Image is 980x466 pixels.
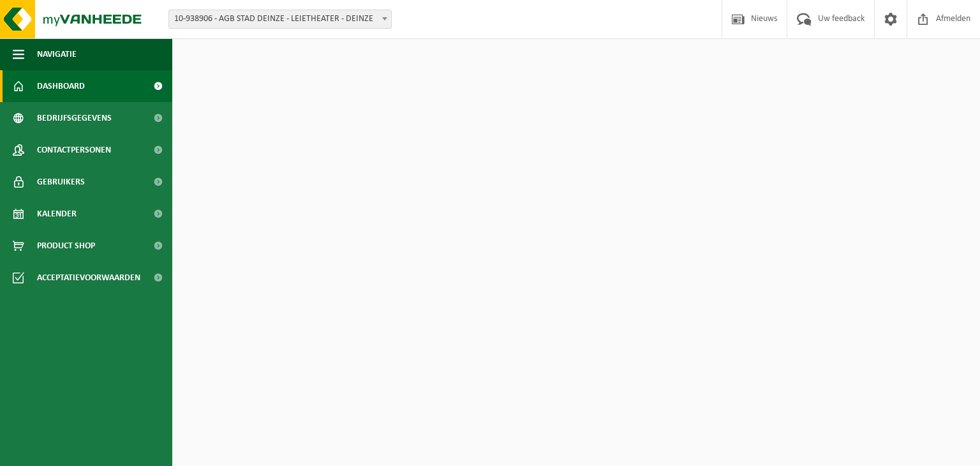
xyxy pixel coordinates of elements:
span: Navigatie [37,38,77,70]
span: Product Shop [37,230,95,262]
span: 10-938906 - AGB STAD DEINZE - LEIETHEATER - DEINZE [168,10,392,29]
span: 10-938906 - AGB STAD DEINZE - LEIETHEATER - DEINZE [169,10,391,28]
span: Contactpersonen [37,134,111,166]
span: Kalender [37,198,77,230]
span: Gebruikers [37,166,85,198]
span: Bedrijfsgegevens [37,102,112,134]
span: Acceptatievoorwaarden [37,262,140,294]
span: Dashboard [37,70,85,102]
